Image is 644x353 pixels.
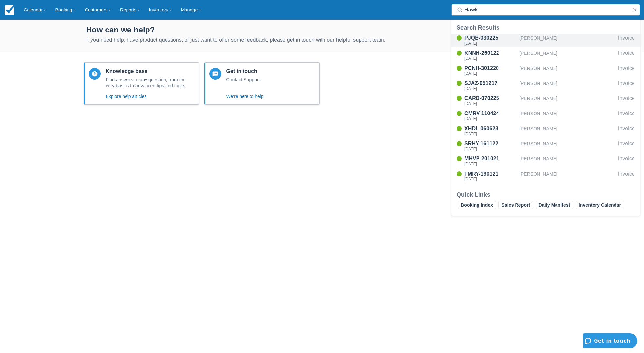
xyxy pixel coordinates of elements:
[519,170,615,182] div: [PERSON_NAME]
[451,49,640,62] a: KNNH-260122[DATE][PERSON_NAME]Invoice
[458,201,496,209] a: Booking Index
[464,177,517,181] div: [DATE]
[457,24,635,31] div: Search Results
[464,4,630,16] input: Search ( / )
[583,333,637,350] iframe: Opens a widget where you can find more information
[226,93,265,100] button: We’re here to help!
[576,201,624,209] a: Inventory Calendar
[464,110,517,117] div: CMRV-110424
[519,125,615,137] div: [PERSON_NAME]
[464,64,517,72] div: PCNH-301220
[464,49,517,57] div: KNNH-260122
[618,64,635,77] div: Invoice
[106,77,195,89] div: Find answers to any question, from the very basics to advanced tips and tricks.
[86,36,558,44] div: If you need help, have product questions, or just want to offer some feedback, please get in touc...
[226,77,265,83] div: Contact Support.
[464,155,517,163] div: MHVP-201021
[519,49,615,62] div: [PERSON_NAME]
[618,155,635,167] div: Invoice
[464,34,517,42] div: PJQB-030225
[618,110,635,122] div: Invoice
[618,94,635,107] div: Invoice
[451,94,640,107] a: CARD-070225[DATE][PERSON_NAME]Invoice
[464,140,517,148] div: SRHY-161122
[451,125,640,137] a: XHDL-060623[DATE][PERSON_NAME]Invoice
[464,56,517,60] div: [DATE]
[618,125,635,137] div: Invoice
[464,117,517,121] div: [DATE]
[519,140,615,152] div: [PERSON_NAME]
[106,68,195,74] p: Knowledge base
[618,79,635,92] div: Invoice
[519,79,615,92] div: [PERSON_NAME]
[519,34,615,47] div: [PERSON_NAME]
[5,5,14,15] img: checkfront-main-nav-mini-logo.png
[519,64,615,77] div: [PERSON_NAME]
[464,162,517,166] div: [DATE]
[519,110,615,122] div: [PERSON_NAME]
[464,87,517,91] div: [DATE]
[451,110,640,122] a: CMRV-110424[DATE][PERSON_NAME]Invoice
[451,170,640,182] a: FMRY-190121[DATE][PERSON_NAME]Invoice
[498,201,533,209] a: Sales Report
[451,140,640,152] a: SRHY-161122[DATE][PERSON_NAME]Invoice
[464,132,517,136] div: [DATE]
[464,72,517,75] div: [DATE]
[464,147,517,151] div: [DATE]
[106,93,147,100] button: Explore help articles
[618,34,635,47] div: Invoice
[226,68,265,74] p: Get in touch
[464,79,517,87] div: SJAZ-051217
[618,49,635,62] div: Invoice
[464,102,517,106] div: [DATE]
[451,34,640,47] a: PJQB-030225[DATE][PERSON_NAME]Invoice
[451,155,640,167] a: MHVP-201021[DATE][PERSON_NAME]Invoice
[618,140,635,152] div: Invoice
[618,170,635,182] div: Invoice
[464,170,517,178] div: FMRY-190121
[86,24,558,35] div: How can we help?
[464,41,517,45] div: [DATE]
[519,155,615,167] div: [PERSON_NAME]
[464,125,517,133] div: XHDL-060623
[451,79,640,92] a: SJAZ-051217[DATE][PERSON_NAME]Invoice
[451,64,640,77] a: PCNH-301220[DATE][PERSON_NAME]Invoice
[457,191,635,198] div: Quick Links
[519,94,615,107] div: [PERSON_NAME]
[464,94,517,102] div: CARD-070225
[536,201,573,209] a: Daily Manifest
